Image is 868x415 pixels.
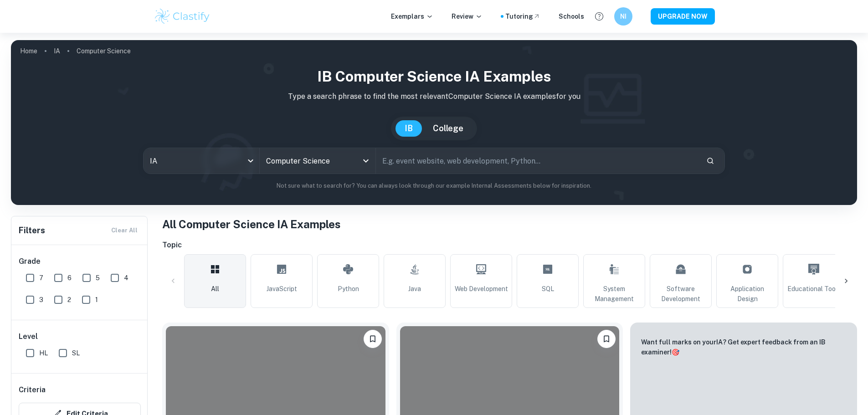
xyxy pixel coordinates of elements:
[787,284,841,294] span: Educational Tools
[124,273,128,283] span: 4
[376,148,699,174] input: E.g. event website, web development, Python...
[54,45,60,57] a: IA
[408,284,421,294] span: Java
[96,273,100,283] span: 5
[338,284,359,294] span: Python
[211,284,219,294] span: All
[19,256,141,267] h6: Grade
[597,330,616,348] button: Bookmark
[591,9,607,24] button: Help and Feedback
[542,284,554,294] span: SQL
[67,295,71,305] span: 2
[20,45,37,57] a: Home
[67,273,72,283] span: 6
[95,295,98,305] span: 1
[11,40,857,205] img: profile cover
[672,348,679,356] span: 🎯
[360,154,372,167] button: Open
[39,348,48,358] span: HL
[77,46,131,56] p: Computer Science
[144,148,259,174] div: IA
[162,240,857,251] h6: Topic
[651,8,715,25] button: UPGRADE NOW
[559,11,584,21] a: Schools
[641,337,846,357] p: Want full marks on your IA ? Get expert feedback from an IB examiner!
[267,284,297,294] span: JavaScript
[720,284,774,304] span: Application Design
[18,91,850,102] p: Type a search phrase to find the most relevant Computer Science IA examples for you
[424,120,473,137] button: College
[39,273,43,283] span: 7
[72,348,80,358] span: SL
[18,181,850,190] p: Not sure what to search for? You can always look through our example Internal Assessments below f...
[39,295,43,305] span: 3
[395,120,422,137] button: IB
[19,384,46,395] h6: Criteria
[654,284,708,304] span: Software Development
[703,153,718,169] button: Search
[162,216,857,232] h1: All Computer Science IA Examples
[587,284,641,304] span: System Management
[391,11,433,21] p: Exemplars
[154,7,211,26] img: Clastify logo
[19,331,141,342] h6: Level
[618,11,628,21] h6: NI
[18,66,850,87] h1: IB Computer Science IA examples
[614,7,632,26] button: NI
[455,284,508,294] span: Web Development
[364,330,382,348] button: Bookmark
[452,11,483,21] p: Review
[505,11,540,21] a: Tutoring
[19,224,45,237] h6: Filters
